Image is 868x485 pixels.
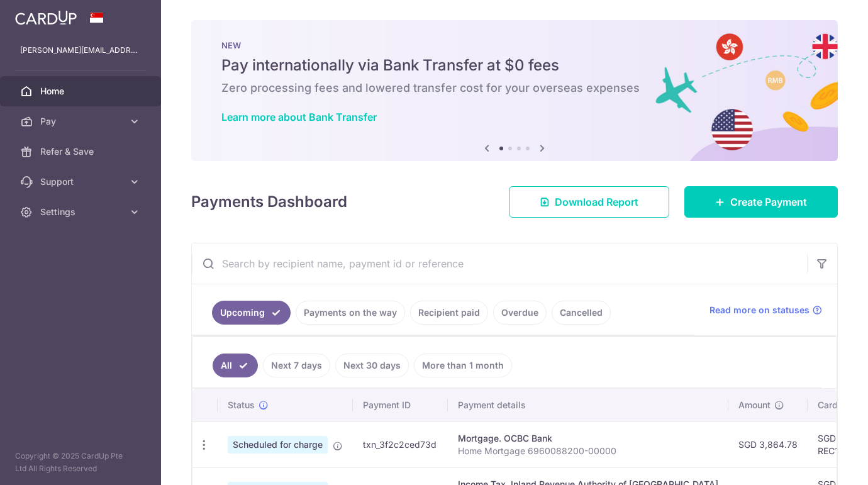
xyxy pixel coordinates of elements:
[709,304,822,316] a: Read more on statuses
[221,55,808,75] h5: Pay internationally via Bank Transfer at $0 fees
[818,399,865,411] span: CardUp fee
[410,301,488,325] a: Recipient paid
[296,301,405,325] a: Payments on the way
[728,421,808,467] td: SGD 3,864.78
[20,44,141,57] p: [PERSON_NAME][EMAIL_ADDRESS][DOMAIN_NAME]
[228,436,328,454] span: Scheduled for charge
[40,206,123,218] span: Settings
[458,432,718,445] div: Mortgage. OCBC Bank
[15,10,77,25] img: CardUp
[353,389,448,421] th: Payment ID
[40,176,123,188] span: Support
[221,111,377,123] a: Learn more about Bank Transfer
[192,243,807,284] input: Search by recipient name, payment id or reference
[414,354,512,377] a: More than 1 month
[40,115,123,128] span: Pay
[221,40,808,50] p: NEW
[40,145,123,158] span: Refer & Save
[353,421,448,467] td: txn_3f2c2ced73d
[263,354,330,377] a: Next 7 days
[40,85,123,98] span: Home
[730,194,807,209] span: Create Payment
[448,389,728,421] th: Payment details
[221,81,808,96] h6: Zero processing fees and lowered transfer cost for your overseas expenses
[552,301,611,325] a: Cancelled
[191,191,347,213] h4: Payments Dashboard
[709,304,810,316] span: Read more on statuses
[212,301,291,325] a: Upcoming
[509,186,669,218] a: Download Report
[555,194,638,209] span: Download Report
[213,354,258,377] a: All
[228,399,255,411] span: Status
[458,445,718,457] p: Home Mortgage 6960088200-00000
[493,301,547,325] a: Overdue
[335,354,409,377] a: Next 30 days
[738,399,771,411] span: Amount
[191,20,838,161] img: Bank transfer banner
[684,186,838,218] a: Create Payment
